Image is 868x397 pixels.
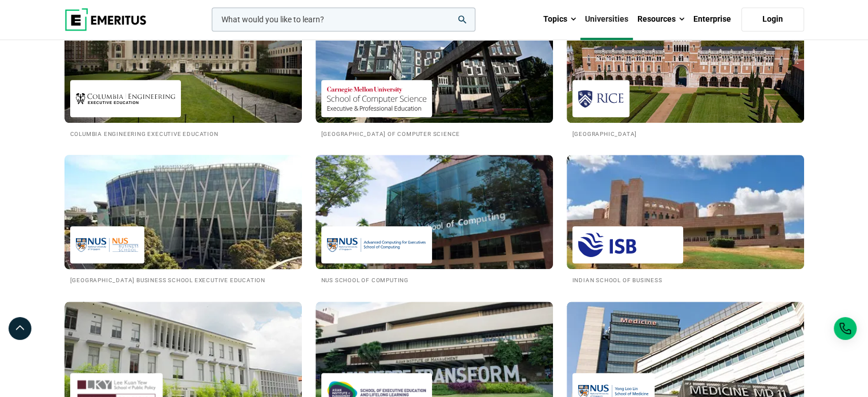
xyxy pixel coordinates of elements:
h2: Columbia Engineering Executive Education [70,129,296,138]
img: Carnegie Mellon University School of Computer Science [327,86,426,111]
h2: [GEOGRAPHIC_DATA] of Computer Science [321,129,547,138]
a: Universities We Work With NUS School of Computing NUS School of Computing [316,155,553,284]
h2: Indian School of Business [572,275,798,284]
img: Universities We Work With [567,155,804,269]
img: National University of Singapore Business School Executive Education [76,232,139,258]
a: Universities We Work With Carnegie Mellon University School of Computer Science [GEOGRAPHIC_DATA]... [316,9,553,138]
h2: [GEOGRAPHIC_DATA] Business School Executive Education [70,275,296,284]
a: Login [741,7,804,31]
img: Universities We Work With [316,155,553,269]
h2: [GEOGRAPHIC_DATA] [572,129,798,138]
img: Universities We Work With [64,9,302,123]
img: Universities We Work With [53,149,314,275]
img: Rice University [578,86,624,111]
img: Universities We Work With [316,9,553,123]
a: Universities We Work With National University of Singapore Business School Executive Education [G... [64,155,302,284]
img: Columbia Engineering Executive Education [76,86,175,111]
a: Universities We Work With Indian School of Business Indian School of Business [567,155,804,284]
h2: NUS School of Computing [321,275,547,284]
img: Universities We Work With [567,9,804,123]
a: Universities We Work With Rice University [GEOGRAPHIC_DATA] [567,9,804,138]
a: Universities We Work With Columbia Engineering Executive Education Columbia Engineering Executive... [64,9,302,138]
input: woocommerce-product-search-field-0 [212,7,475,31]
img: Indian School of Business [578,232,677,258]
img: NUS School of Computing [327,232,426,258]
